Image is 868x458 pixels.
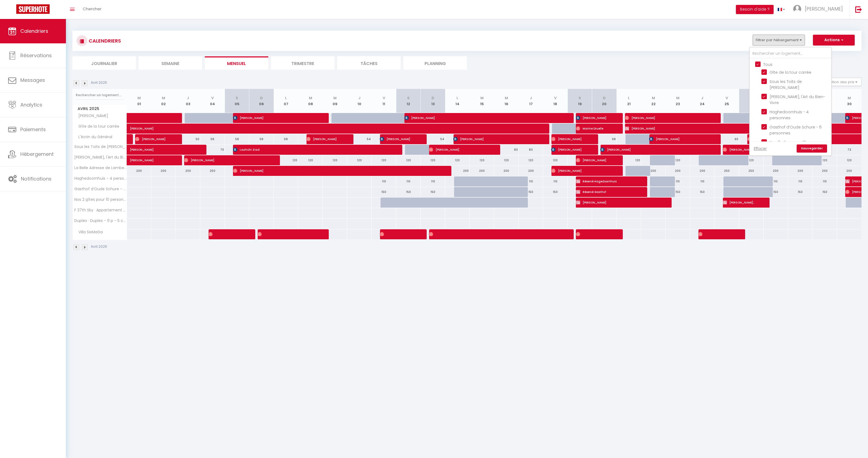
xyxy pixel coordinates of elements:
[347,89,372,113] th: 10
[576,176,633,186] span: Réservé Hagedoornhuis
[505,95,508,101] abbr: M
[445,155,470,165] div: 120
[494,89,519,113] th: 16
[837,89,861,113] th: 30
[358,95,360,101] abbr: J
[20,126,46,133] span: Paiements
[519,145,543,155] div: 83
[74,166,128,170] span: La Belle Adresse de Lambersart
[138,95,141,101] abbr: M
[445,166,470,176] div: 200
[74,124,121,130] span: Gîte de la tour carrée
[666,176,690,186] div: 110
[628,95,630,101] abbr: L
[764,176,788,186] div: 110
[20,101,42,108] span: Analytics
[187,95,189,101] abbr: J
[764,166,788,176] div: 200
[551,134,584,144] span: [PERSON_NAME]
[750,49,831,59] input: Rechercher un logement...
[617,155,641,165] div: 120
[404,113,559,123] span: [PERSON_NAME]
[739,155,764,165] div: 120
[396,89,421,113] th: 12
[812,176,837,186] div: 110
[135,134,168,144] span: [PERSON_NAME]
[383,95,385,101] abbr: V
[519,155,543,165] div: 120
[788,166,812,176] div: 200
[260,95,263,101] abbr: D
[76,90,124,100] input: Rechercher un logement...
[403,56,467,70] li: Planning
[749,47,832,156] div: Filtrer par hébergement
[298,155,323,165] div: 120
[323,89,347,113] th: 09
[407,95,410,101] abbr: S
[162,95,165,101] abbr: M
[543,176,567,186] div: 110
[139,56,202,70] li: Semaine
[457,95,458,101] abbr: L
[20,28,48,34] span: Calendriers
[812,166,837,176] div: 200
[666,166,690,176] div: 200
[568,89,592,113] th: 19
[797,144,827,153] a: Sauvegarder
[205,56,268,70] li: Mensuel
[176,89,200,113] th: 03
[236,95,238,101] abbr: S
[453,134,535,144] span: [PERSON_NAME]
[127,145,151,155] a: [PERSON_NAME]
[372,89,396,113] th: 11
[676,95,679,101] abbr: M
[74,208,128,212] span: F 37th Sky · Appartement – 5 chambres, 10 pers, jardin partagé
[576,155,608,165] span: [PERSON_NAME]
[480,95,484,101] abbr: M
[127,166,151,176] div: 200
[184,155,265,165] span: [PERSON_NAME]
[714,134,739,144] div: 60
[372,176,396,186] div: 110
[432,95,434,101] abbr: D
[337,56,401,70] li: Tâches
[812,187,837,197] div: 150
[347,155,372,165] div: 120
[603,95,606,101] abbr: D
[127,89,151,113] th: 01
[723,197,755,208] span: [PERSON_NAME] Cases
[127,124,151,134] a: [PERSON_NAME]
[73,105,127,113] span: Avril 2025
[421,155,445,165] div: 120
[298,89,323,113] th: 08
[233,166,436,176] span: [PERSON_NAME]
[551,166,608,176] span: [PERSON_NAME]
[813,35,855,46] button: Actions
[723,144,780,155] span: [PERSON_NAME]
[16,4,50,14] img: Super Booking
[380,134,412,144] span: [PERSON_NAME]
[770,79,802,90] span: Sous les Toits de [PERSON_NAME]
[333,95,337,101] abbr: M
[323,155,347,165] div: 120
[576,123,608,134] span: Marine Druelle
[739,89,764,113] th: 26
[543,155,567,165] div: 120
[421,187,445,197] div: 150
[20,77,45,83] span: Messages
[793,5,801,13] img: ...
[579,95,581,101] abbr: S
[91,244,107,249] p: Avril 2025
[211,95,214,101] abbr: V
[519,187,543,197] div: 150
[649,134,706,144] span: [PERSON_NAME]
[309,95,312,101] abbr: M
[770,124,822,136] span: Gasthof d’Oude Schure - 6 personnes
[494,155,519,165] div: 120
[576,197,657,208] span: [PERSON_NAME]
[600,144,706,155] span: [PERSON_NAME]
[200,134,225,144] div: 58
[421,176,445,186] div: 110
[726,95,728,101] abbr: V
[74,229,104,235] span: Villa SixMaGa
